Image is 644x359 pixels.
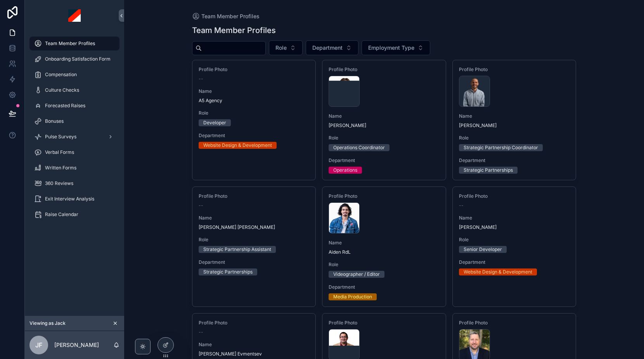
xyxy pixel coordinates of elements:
img: App logo [68,9,81,22]
div: Developer [203,119,226,126]
h1: Team Member Profiles [192,25,276,36]
span: Profile Photo [459,320,570,326]
a: Profile PhotoName[PERSON_NAME]RoleStrategic Partnership CoordinatorDepartmentStrategic Partnerships [452,60,576,180]
div: scrollable content [25,31,124,232]
span: -- [199,329,203,335]
span: Profile Photo [329,320,440,326]
span: [PERSON_NAME] [459,122,570,129]
span: Profile Photo [459,66,570,73]
span: Name [199,342,310,348]
span: Name [329,113,440,119]
span: Department [459,157,570,164]
div: Strategic Partnerships [203,268,253,275]
div: Media Production [333,293,372,300]
span: Role [199,110,310,116]
div: Senior Developer [464,246,502,253]
span: Name [459,215,570,221]
a: Profile PhotoNameAiden RdLRoleVideographer / EditorDepartmentMedia Production [322,186,446,307]
div: Strategic Partnership Assistant [203,246,271,253]
span: Department [329,157,440,164]
div: Operations Coordinator [333,144,385,151]
span: Profile Photo [459,193,570,199]
div: Videographer / Editor [333,271,380,278]
span: Pulse Surveys [45,134,76,140]
a: Team Member Profiles [192,12,260,20]
span: Profile Photo [199,66,310,73]
a: Profile Photo--Name[PERSON_NAME] [PERSON_NAME]RoleStrategic Partnership AssistantDepartmentStrate... [192,186,316,307]
span: -- [199,202,203,209]
span: Role [199,237,310,243]
div: Operations [333,167,357,174]
a: Culture Checks [29,83,119,97]
a: Bonuses [29,114,119,128]
span: Raise Calendar [45,211,78,218]
a: Raise Calendar [29,207,119,221]
a: Team Member Profiles [29,37,119,51]
span: Department [459,259,570,265]
span: Profile Photo [329,193,440,199]
a: Pulse Surveys [29,130,119,144]
span: Bonuses [45,118,64,124]
span: 360 Reviews [45,180,73,186]
span: Role [329,135,440,141]
button: Select Button [269,40,303,55]
a: Profile PhotoName[PERSON_NAME]RoleOperations CoordinatorDepartmentOperations [322,60,446,180]
span: Department [199,259,310,265]
span: JF [35,340,42,350]
button: Select Button [362,40,430,55]
span: Department [199,132,310,139]
span: -- [199,76,203,82]
span: Culture Checks [45,87,79,93]
span: Name [199,88,310,94]
span: [PERSON_NAME] [PERSON_NAME] [199,224,310,230]
div: Strategic Partnership Coordinator [464,144,538,151]
span: Onboarding Satisfaction Form [45,56,111,62]
span: A5 Agency [199,98,310,104]
span: Viewing as Jack [29,320,66,326]
span: Name [329,240,440,246]
span: Profile Photo [199,320,310,326]
span: Name [199,215,310,221]
span: Verbal Forms [45,149,74,155]
span: Role [275,44,287,52]
a: Profile Photo--Name[PERSON_NAME]RoleSenior DeveloperDepartmentWebsite Design & Development [452,186,576,307]
span: Written Forms [45,165,76,171]
div: Website Design & Development [464,268,532,275]
span: Employment Type [368,44,414,52]
a: 360 Reviews [29,176,119,190]
span: [PERSON_NAME] Evmentsev [199,351,310,357]
span: Department [329,284,440,290]
a: Written Forms [29,161,119,175]
span: Compensation [45,71,77,78]
div: Website Design & Development [203,142,272,149]
span: Aiden RdL [329,249,440,255]
span: Profile Photo [199,193,310,199]
a: Exit Interview Analysis [29,192,119,206]
span: Exit Interview Analysis [45,196,94,202]
button: Select Button [306,40,358,55]
a: Verbal Forms [29,145,119,159]
span: Profile Photo [329,66,440,73]
a: Forecasted Raises [29,99,119,113]
span: -- [459,202,464,209]
a: Compensation [29,68,119,82]
p: [PERSON_NAME] [54,341,99,349]
span: Role [459,237,570,243]
span: Role [459,135,570,141]
span: [PERSON_NAME] [329,122,440,129]
span: Forecasted Raises [45,103,85,109]
span: Team Member Profiles [201,12,260,20]
span: Role [329,261,440,268]
span: Department [312,44,343,52]
div: Strategic Partnerships [464,167,513,174]
a: Onboarding Satisfaction Form [29,52,119,66]
span: Team Member Profiles [45,40,95,47]
span: Name [459,113,570,119]
a: Profile Photo--NameA5 AgencyRoleDeveloperDepartmentWebsite Design & Development [192,60,316,180]
span: [PERSON_NAME] [459,224,570,230]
